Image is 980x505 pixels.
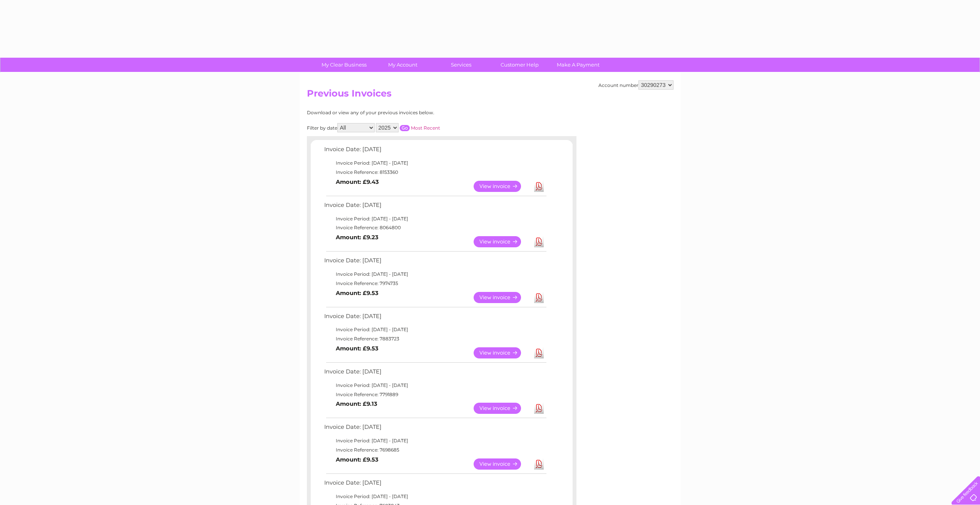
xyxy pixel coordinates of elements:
[534,458,544,470] a: Download
[371,58,434,72] a: My Account
[336,400,377,407] b: Amount: £9.13
[474,292,530,303] a: View
[322,367,548,381] td: Invoice Date: [DATE]
[322,422,548,436] td: Invoice Date: [DATE]
[474,236,530,247] a: View
[322,200,548,214] td: Invoice Date: [DATE]
[474,403,530,414] a: View
[534,292,544,303] a: Download
[322,390,548,399] td: Invoice Reference: 7791889
[322,279,548,288] td: Invoice Reference: 7974735
[312,58,376,72] a: My Clear Business
[546,58,610,72] a: Make A Payment
[322,478,548,492] td: Invoice Date: [DATE]
[336,178,379,185] b: Amount: £9.43
[322,381,548,390] td: Invoice Period: [DATE] - [DATE]
[336,290,379,297] b: Amount: £9.53
[598,80,673,90] div: Account number
[474,458,530,470] a: View
[322,445,548,455] td: Invoice Reference: 7698685
[322,255,548,270] td: Invoice Date: [DATE]
[322,436,548,445] td: Invoice Period: [DATE] - [DATE]
[488,58,551,72] a: Customer Help
[322,158,548,168] td: Invoice Period: [DATE] - [DATE]
[474,181,530,192] a: View
[534,181,544,192] a: Download
[336,456,379,463] b: Amount: £9.53
[322,214,548,223] td: Invoice Period: [DATE] - [DATE]
[534,403,544,414] a: Download
[336,234,379,241] b: Amount: £9.23
[474,347,530,358] a: View
[534,347,544,358] a: Download
[307,123,509,132] div: Filter by date
[307,110,509,115] div: Download or view any of your previous invoices below.
[534,236,544,247] a: Download
[322,270,548,279] td: Invoice Period: [DATE] - [DATE]
[322,168,548,177] td: Invoice Reference: 8153360
[322,492,548,501] td: Invoice Period: [DATE] - [DATE]
[322,311,548,325] td: Invoice Date: [DATE]
[322,144,548,158] td: Invoice Date: [DATE]
[411,125,440,131] a: Most Recent
[322,325,548,334] td: Invoice Period: [DATE] - [DATE]
[322,334,548,343] td: Invoice Reference: 7883723
[322,223,548,232] td: Invoice Reference: 8064800
[307,88,673,103] h2: Previous Invoices
[336,345,379,352] b: Amount: £9.53
[429,58,493,72] a: Services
